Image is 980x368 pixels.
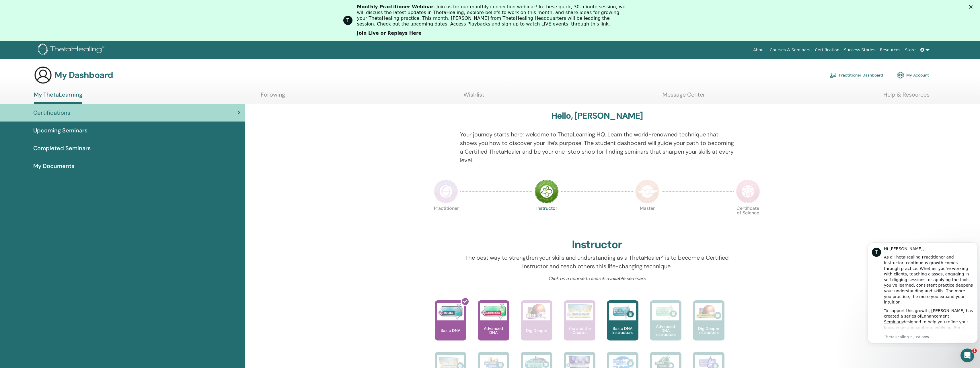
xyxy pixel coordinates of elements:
a: Success Stories [842,45,878,55]
img: cog.svg [897,70,904,80]
img: Dig Deeper [523,303,550,320]
a: Store [903,45,918,55]
p: Dig Deeper [524,328,550,332]
h2: Instructor [572,238,622,251]
div: Close [969,5,975,9]
p: Advanced DNA Instructors [650,324,681,336]
a: Message Center [663,91,705,102]
div: - Join us for our monthly connection webinar! In these quick, 30-minute session, we will discuss ... [357,4,628,27]
p: Certificate of Science [736,206,760,230]
span: Upcoming Seminars [33,126,87,135]
a: Advanced DNA Advanced DNA [478,300,509,352]
a: About [751,45,767,55]
iframe: Intercom notifications message [865,237,980,347]
a: Practitioner Dashboard [830,69,883,81]
p: Practitioner [434,206,458,230]
a: You and the Creator You and the Creator [564,300,595,352]
img: Practitioner [434,179,458,203]
img: chalkboard-teacher.svg [830,73,837,78]
span: Certifications [33,108,70,117]
p: You and the Creator [564,326,595,334]
span: 1 [972,349,977,353]
p: Your journey starts here; welcome to ThetaLearning HQ. Learn the world-renowned technique that sh... [460,130,734,165]
img: Advanced DNA Instructors [652,303,679,320]
p: Master [635,206,659,230]
span: My Documents [33,162,74,170]
b: Monthly Practitioner Webinar [357,4,434,9]
img: Instructor [535,179,559,203]
a: Help & Resources [883,91,930,102]
img: Basic DNA [437,303,464,320]
a: Advanced DNA Instructors Advanced DNA Instructors [650,300,681,352]
img: logo.png [38,44,106,56]
h3: My Dashboard [54,70,113,80]
img: Certificate of Science [736,179,760,203]
img: Dig Deeper Instructors [695,303,722,320]
p: Click on a course to search available seminars [460,275,734,282]
a: Courses & Seminars [767,45,813,55]
img: You and the Creator [566,303,593,319]
div: Profile image for ThetaHealing [343,16,352,25]
a: Wishlist [463,91,484,102]
p: Instructor [535,206,559,230]
img: generic-user-icon.jpg [34,66,52,84]
a: Basic DNA Basic DNA [435,300,466,352]
a: Basic DNA Instructors Basic DNA Instructors [607,300,638,352]
a: My Account [897,69,929,81]
p: The best way to strengthen your skills and understanding as a ThetaHealer® is to become a Certifi... [460,253,734,271]
a: My ThetaLearning [34,91,82,104]
a: Dig Deeper Dig Deeper [521,300,552,352]
img: Master [635,179,659,203]
img: Basic DNA Instructors [609,303,636,320]
a: Resources [878,45,903,55]
h3: Hello, [PERSON_NAME] [551,111,643,121]
a: Following [261,91,285,102]
img: Advanced DNA [480,303,507,320]
p: Advanced DNA [478,326,509,334]
p: Message from ThetaHealing, sent Just now [19,97,108,102]
a: Dig Deeper Instructors Dig Deeper Instructors [693,300,724,352]
a: Certification [813,45,841,55]
p: Basic DNA Instructors [607,326,638,334]
a: Join Live or Replays Here [357,30,422,37]
div: To support this growth, [PERSON_NAME] has created a series of designed to help you refine your kn... [19,71,108,127]
iframe: Intercom live chat [960,349,974,362]
span: Completed Seminars [33,144,91,152]
p: Dig Deeper Instructors [693,326,724,334]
